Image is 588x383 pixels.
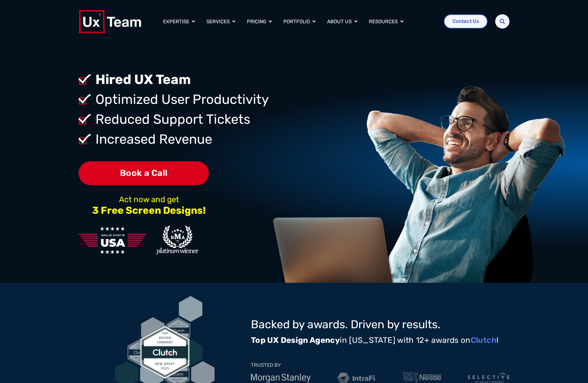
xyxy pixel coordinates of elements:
[158,15,439,28] div: Menu Toggle
[95,72,191,87] strong: Hired UX Team
[369,18,398,26] a: Resources
[327,18,352,26] a: About us
[94,90,269,110] span: Optimized User Productivity
[163,18,189,26] a: Expertise
[495,14,509,29] div: Search
[94,110,250,129] span: Reduced Support Tickets
[452,19,479,24] span: Contact Us
[444,14,488,29] a: Contact Us
[251,336,340,345] strong: Top UX Design Agency
[251,335,509,345] p: in [US_STATE] with 12+ awards on !
[158,15,439,28] nav: Menu
[251,363,281,368] p: TRUSTED BY
[471,336,497,345] a: Clutch
[206,18,230,26] a: Services
[247,18,266,26] a: Pricing
[92,204,206,216] strong: 3 Free Screen Designs!
[251,318,441,331] span: Backed by awards. Driven by results.
[283,18,310,26] a: Portfolio
[79,161,209,186] span: Book a Call
[94,129,212,149] span: Increased Revenue
[79,197,219,202] p: Act now and get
